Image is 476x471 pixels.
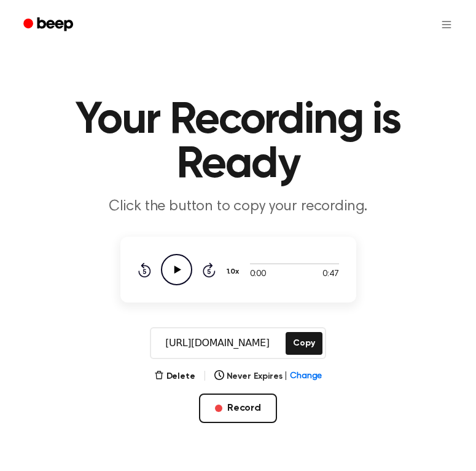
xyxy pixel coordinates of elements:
span: | [284,370,287,383]
p: Click the button to copy your recording. [15,197,461,217]
span: Change [290,370,322,383]
span: 0:47 [322,268,338,281]
button: Delete [154,370,195,383]
button: Open menu [432,10,461,39]
button: 1.0x [225,261,244,282]
button: Never Expires|Change [214,370,322,383]
h1: Your Recording is Ready [15,98,461,187]
a: Beep [15,13,84,37]
span: 0:00 [250,268,266,281]
button: Copy [286,332,322,355]
span: | [203,369,207,384]
button: Record [199,394,277,423]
